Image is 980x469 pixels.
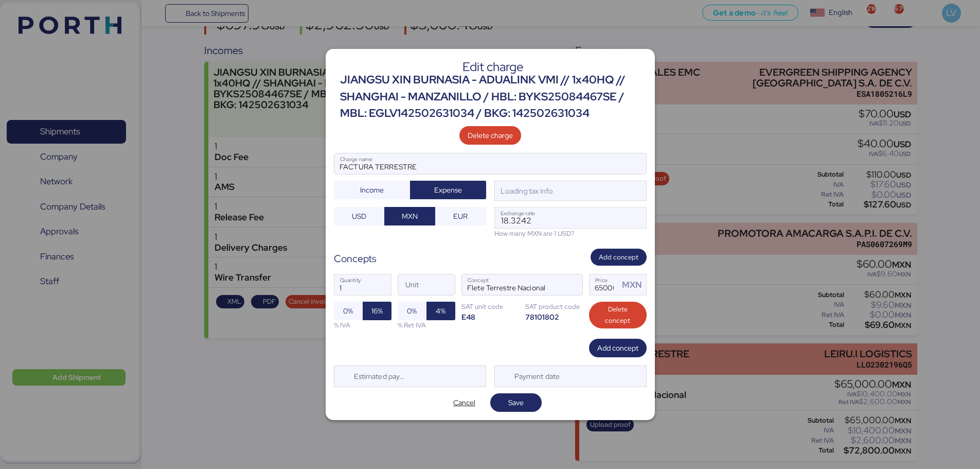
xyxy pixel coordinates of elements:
[343,305,353,317] span: 0%
[508,396,524,409] span: Save
[360,184,384,196] span: Income
[453,210,468,222] span: EUR
[334,181,410,199] button: Income
[407,305,417,317] span: 0%
[340,72,647,121] div: JIANGSU XIN BURNASIA - ADUALINK VMI // 1x40HQ // SHANGHAI - MANZANILLO / HBL: BYKS25084467SE / MB...
[352,210,366,222] span: USD
[340,62,647,72] div: Edit charge
[622,279,646,291] div: MXN
[334,302,363,320] button: 0%
[436,305,446,317] span: 4%
[402,210,418,222] span: MXN
[468,129,513,142] span: Delete charge
[435,207,486,225] button: EUR
[525,312,583,322] div: 78101802
[434,184,462,196] span: Expense
[398,320,455,330] div: % Ret IVA
[591,249,647,266] button: Add concept
[525,302,583,311] div: SAT product code
[371,305,383,317] span: 16%
[462,274,558,295] input: Concept
[334,207,385,225] button: USD
[410,181,486,199] button: Expense
[599,252,638,263] span: Add concept
[490,393,542,412] button: Save
[363,302,391,320] button: 16%
[495,207,646,228] input: Exchange rate
[334,320,391,330] div: % IVA
[589,302,647,328] button: Delete concept
[398,302,426,320] button: 0%
[426,302,455,320] button: 4%
[461,302,519,311] div: SAT unit code
[334,153,646,174] input: Charge name
[384,207,435,225] button: MXN
[334,251,377,266] div: Concepts
[439,393,490,412] button: Cancel
[590,274,619,295] input: Price
[561,277,582,299] button: ConceptConcept
[453,396,475,409] span: Cancel
[459,126,521,145] button: Delete charge
[589,339,647,357] button: Add concept
[597,304,638,326] span: Delete concept
[461,312,519,322] div: E48
[334,274,391,295] input: Quantity
[494,229,647,238] div: How many MXN are 1 USD?
[499,185,554,197] div: Loading tax info
[597,342,638,354] span: Add concept
[398,274,455,295] input: Unit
